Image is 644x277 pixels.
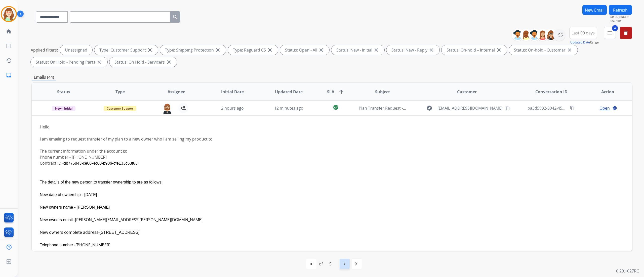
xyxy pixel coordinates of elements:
span: New owners name - [PERSON_NAME] [40,205,110,209]
span: Customer Support [104,106,136,111]
span: Plan Transfer Request - db775843-ce06-4c60-b90b-cfe133c58f63 [359,105,479,111]
mat-icon: arrow_upward [338,89,344,95]
span: Subject [375,89,390,95]
span: 2 hours ago [221,105,244,111]
mat-icon: close [267,47,273,53]
span: New owners email - [40,218,203,222]
mat-icon: close [96,59,102,65]
p: Emails (44) [32,74,56,80]
p: Applied filters: [31,47,58,53]
mat-icon: last_page [354,261,360,267]
span: Telephone number - [40,243,75,247]
span: Last 90 days [572,32,595,34]
div: of [319,261,323,267]
span: Range [570,40,599,44]
mat-icon: close [567,47,573,53]
span: Just now [610,19,632,23]
p: 0.20.1027RC [616,268,639,274]
button: Updated Date [570,40,590,44]
span: Assignee [168,89,185,95]
span: New date of ownership - [DATE] [40,193,97,197]
mat-icon: home [6,28,12,34]
div: Status: Open - All [280,45,329,55]
div: Status: On-hold - Customer [509,45,578,55]
mat-icon: content_copy [570,106,575,110]
span: Initial Date [221,89,244,95]
span: The details of the new person to transfer ownership to are as follows: [40,180,163,184]
span: Status [57,89,70,95]
mat-icon: close [166,59,172,65]
span: Last Updated: [610,15,632,19]
mat-icon: check_circle [333,104,339,110]
div: 5 [325,259,336,269]
span: [EMAIL_ADDRESS][DOMAIN_NAME] [437,105,503,111]
div: Type: Reguard CS [228,45,278,55]
mat-icon: inbox [6,72,12,78]
div: Status: On-hold – Internal [441,45,507,55]
img: avatar [2,7,16,21]
mat-icon: search [172,14,178,20]
div: Status: New - Reply [386,45,439,55]
mat-icon: content_copy [505,106,510,110]
div: Unassigned [60,45,92,55]
div: The current information under the account is: [40,148,511,154]
button: 4 [604,27,616,39]
button: Refresh [609,5,632,15]
div: Type: Customer Support [94,45,158,55]
div: Type: Shipping Protection [160,45,226,55]
span: db775843-ce06-4c60-b90b-cfe133c58f63 [64,161,138,165]
mat-icon: close [496,47,502,53]
span: New owners complete address- [40,229,100,235]
mat-icon: history [6,58,12,64]
div: Phone number - [PHONE_NUMBER] [40,154,511,160]
span: Open [599,105,610,111]
span: Customer [457,89,477,95]
mat-icon: close [215,47,221,53]
div: +56 [553,29,565,41]
span: [STREET_ADDRESS] [100,230,139,235]
div: Contract ID - [40,160,511,166]
mat-icon: close [373,47,379,53]
div: Status: New - Initial [331,45,384,55]
div: I am emailing to request transfer of my plan to a new owner who I am selling my product to. [40,136,511,142]
mat-icon: close [428,47,434,53]
span: ba3d5932-3042-451a-8548-2432a5aae3d2 [528,105,606,111]
span: 4 [612,25,618,31]
th: Action [576,83,632,101]
mat-icon: delete [623,30,629,36]
mat-icon: close [147,47,153,53]
span: New - Initial [52,106,75,111]
mat-icon: navigate_next [342,261,348,267]
mat-icon: menu [607,30,613,36]
img: agent-avatar [162,103,172,114]
div: Status: On Hold - Pending Parts [31,57,107,67]
span: 12 minutes ago [274,105,303,111]
mat-icon: explore [426,105,432,111]
div: Status: On Hold - Servicers [109,57,177,67]
button: New Email [582,5,607,15]
mat-icon: list_alt [6,43,12,49]
mat-icon: language [613,106,617,110]
a: [PERSON_NAME][EMAIL_ADDRESS][PERSON_NAME][DOMAIN_NAME] [75,217,203,222]
span: SLA [327,89,334,95]
span: [PHONE_NUMBER] [75,242,110,248]
mat-icon: close [318,47,324,53]
span: Type [115,89,125,95]
mat-icon: person_add [180,105,186,111]
span: Conversation ID [535,89,568,95]
span: Updated Date [275,89,303,95]
button: Last 90 days [569,27,597,39]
